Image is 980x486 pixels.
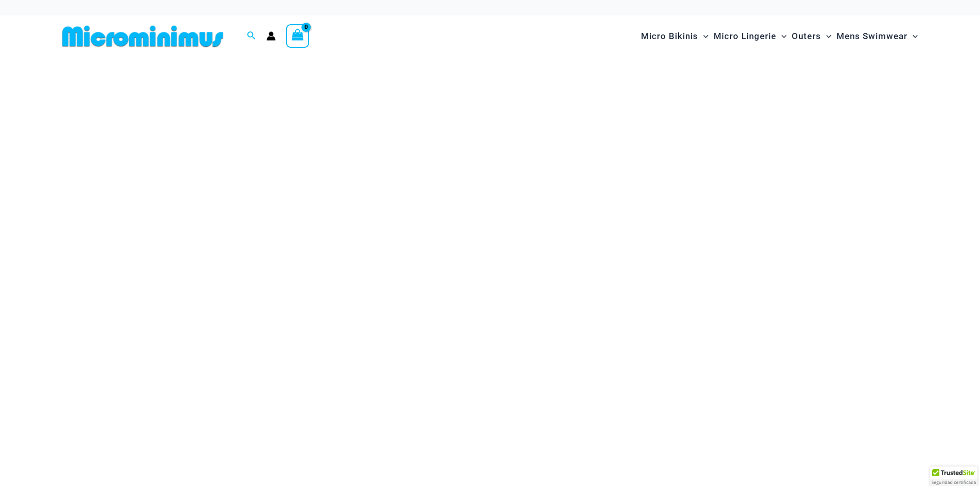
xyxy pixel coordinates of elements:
[286,24,310,48] a: View Shopping Cart, empty
[821,23,831,49] span: Menu Toggle
[907,23,918,49] span: Menu Toggle
[247,30,256,43] a: Search icon link
[792,23,821,49] span: Outers
[266,31,276,41] a: Account icon link
[711,21,789,52] a: Micro LingerieMenu ToggleMenu Toggle
[638,21,711,52] a: Micro BikinisMenu ToggleMenu Toggle
[776,23,787,49] span: Menu Toggle
[714,23,776,49] span: Micro Lingerie
[930,466,977,486] div: TrustedSite Certified
[637,19,922,53] nav: Site Navigation
[58,25,227,48] img: MM SHOP LOGO FLAT
[641,23,698,49] span: Micro Bikinis
[698,23,708,49] span: Menu Toggle
[836,23,907,49] span: Mens Swimwear
[789,21,834,52] a: OutersMenu ToggleMenu Toggle
[834,21,920,52] a: Mens SwimwearMenu ToggleMenu Toggle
